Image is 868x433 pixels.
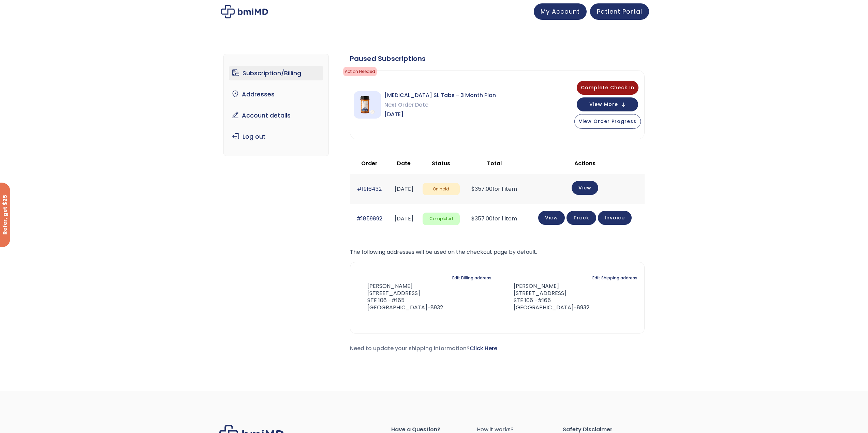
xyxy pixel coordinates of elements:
[534,3,587,20] a: My Account
[471,185,492,193] span: 357.00
[229,66,323,80] a: Subscription/Billing
[384,110,496,119] span: [DATE]
[572,181,598,195] a: View
[541,7,580,16] span: My Account
[463,174,526,204] td: for 1 item
[581,84,634,91] span: Complete Check In
[395,215,413,222] time: [DATE]
[432,159,450,167] span: Status
[471,215,475,222] span: $
[592,273,637,283] a: Edit Shipping address
[579,118,636,125] span: View Order Progress
[343,67,377,76] span: Action Needed
[221,5,268,18] img: My account
[471,185,475,193] span: $
[384,100,496,110] span: Next Order Date
[356,215,382,222] a: #1859892
[471,215,492,222] span: 357.00
[395,185,413,193] time: [DATE]
[574,159,595,167] span: Actions
[357,283,443,311] address: [PERSON_NAME] [STREET_ADDRESS] STE 106 -#165 [GEOGRAPHIC_DATA]-8932
[384,91,496,100] span: [MEDICAL_DATA] SL Tabs - 3 Month Plan
[354,91,381,119] img: Sermorelin SL Tabs - 3 Month Plan
[538,211,565,225] a: View
[463,204,526,234] td: for 1 item
[574,114,641,129] button: View Order Progress
[361,159,378,167] span: Order
[229,108,323,123] a: Account details
[487,159,502,167] span: Total
[350,344,497,352] span: Need to update your shipping information?
[597,7,642,16] span: Patient Portal
[223,54,329,156] nav: Account pages
[423,213,460,225] span: Completed
[397,159,411,167] span: Date
[229,129,323,144] a: Log out
[577,81,638,95] button: Complete Check In
[567,211,596,225] a: Track
[503,283,589,311] address: [PERSON_NAME] [STREET_ADDRESS] STE 106 -#165 [GEOGRAPHIC_DATA]-8932
[229,87,323,102] a: Addresses
[350,247,645,257] p: The following addresses will be used on the checkout page by default.
[452,273,491,283] a: Edit Billing address
[598,211,632,225] a: Invoice
[350,54,645,63] div: Paused Subscriptions
[590,3,649,20] a: Patient Portal
[577,97,638,111] button: View More
[470,344,497,352] a: Click Here
[589,102,618,107] span: View More
[357,185,382,193] a: #1916432
[423,183,460,196] span: On hold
